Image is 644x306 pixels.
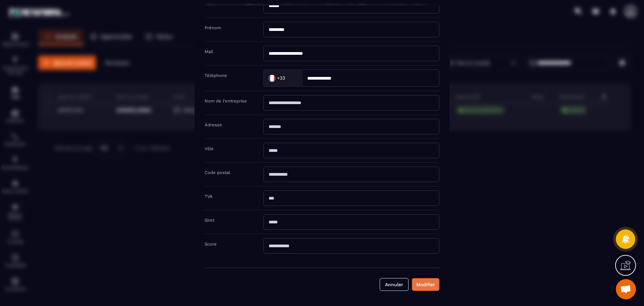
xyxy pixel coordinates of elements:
[205,49,213,54] label: Mail
[380,278,409,291] button: Annuler
[205,146,214,151] label: Ville
[205,170,230,175] label: Code postal
[205,218,214,223] label: Siret
[277,75,285,81] span: +33
[265,71,279,85] img: Country Flag
[205,1,215,6] label: Nom
[205,73,227,78] label: Téléphone
[205,242,217,247] label: Score
[205,98,247,103] label: Nom de l'entreprise
[205,122,222,127] label: Adresse
[205,194,213,199] label: TVA
[286,73,295,83] input: Search for option
[412,278,439,291] button: Modifier
[205,25,221,30] label: Prénom
[616,279,636,299] div: Ouvrir le chat
[263,70,302,87] div: Search for option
